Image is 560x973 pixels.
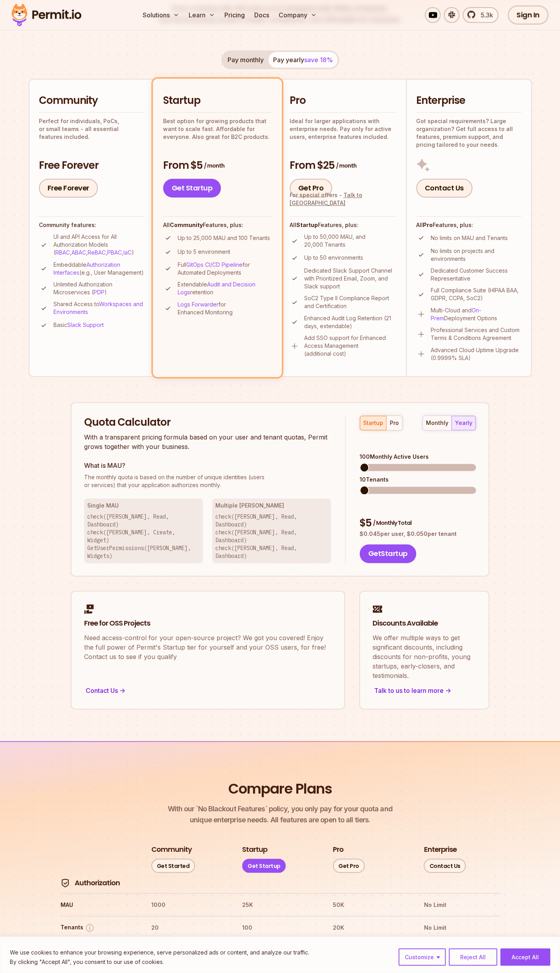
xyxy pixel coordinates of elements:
[84,473,331,489] p: or services) that your application authorizes monthly.
[88,249,106,256] a: ReBAC
[445,686,451,695] span: ->
[178,281,272,296] p: Extendable retention
[163,117,272,141] p: Best option for growing products that want to scale fast. Affordable for everyone. Also great for...
[170,222,203,228] strong: Community
[332,898,409,911] th: 50K
[84,461,331,470] h3: What is MAU?
[53,300,145,316] p: Shared Access to
[167,803,392,814] span: With our `No Blackout Features` policy, you only pay for your quota and
[390,419,399,427] div: pro
[304,314,397,330] p: Enhanced Audit Log Retention (21 days, extendable)
[431,307,481,321] a: On-Prem
[163,159,272,173] h3: From $5
[151,921,228,934] th: 20
[463,7,498,23] a: 5.3k
[333,844,343,854] h3: Pro
[53,261,145,277] p: Embeddable (e.g., User Management)
[431,267,521,282] p: Dedicated Customer Success Representative
[163,221,272,229] h4: All Features, plus:
[221,7,248,23] a: Pricing
[151,844,192,854] h3: Community
[431,346,521,362] p: Advanced Cloud Uptime Upgrade (0.9999% SLA)
[242,859,286,873] a: Get Startup
[67,321,104,328] a: Slack Support
[290,191,397,207] div: For special offers -
[290,159,397,173] h3: From $25
[500,948,550,966] button: Accept All
[360,544,416,563] button: GetStartup
[373,519,411,527] span: / Monthly Total
[296,222,318,228] strong: Startup
[39,94,145,108] h2: Community
[373,619,476,628] h2: Discounts Available
[373,633,476,680] p: We offer multiple ways to get significant discounts, including discounts for non-profits, young s...
[215,502,328,510] h3: Multiple [PERSON_NAME]
[60,898,137,911] th: MAU
[304,334,397,358] p: Add SSO support for Enhanced Access Management (additional cost)
[508,6,548,24] a: Sign In
[360,476,476,484] div: 10 Tenants
[75,878,120,888] h4: Authorization
[53,281,145,296] p: Unlimited Authorization Microservices ( )
[84,685,332,696] div: Contact Us
[71,591,345,709] a: Free for OSS ProjectsNeed access-control for your open-source project? We got you covered! Enjoy ...
[84,432,331,451] p: With a transparent pricing formula based on your user and tenant quotas, Permit grows together wi...
[423,921,500,934] th: No Limit
[431,306,521,322] p: Multi-Cloud and Deployment Options
[423,222,433,228] strong: Pro
[53,321,104,329] p: Basic
[431,286,521,302] p: Full Compliance Suite (HIPAA BAA, GDPR, CCPA, SoC2)
[151,898,228,911] th: 1000
[186,261,242,268] a: GitOps CI/CD Pipeline
[178,261,272,277] p: Full for Automated Deployments
[423,898,500,911] th: No Limit
[359,591,489,709] a: Discounts AvailableWe offer multiple ways to get significant discounts, including discounts for n...
[178,281,255,295] a: Audit and Decision Logs
[242,844,267,854] h3: Startup
[424,859,466,873] a: Contact Us
[140,7,182,23] button: Solutions
[416,179,472,198] a: Contact Us
[416,221,521,229] h4: All Features, plus:
[107,249,122,256] a: PBAC
[431,247,521,263] p: No limits on projects and environments
[10,947,309,957] p: We use cookies to enhance your browsing experience, serve personalized ads or content, and analyz...
[61,923,95,932] button: Tenants
[431,234,508,242] p: No limits on MAU and Tenants
[10,957,309,966] p: By clicking "Accept All", you consent to our use of cookies.
[290,94,397,108] h2: Pro
[228,779,332,798] h2: Compare Plans
[290,221,397,229] h4: All Features, plus:
[275,7,320,23] button: Company
[360,516,476,530] div: $ 5
[178,248,230,256] p: Up to 5 environment
[304,267,397,290] p: Dedicated Slack Support Channel with Prioritized Email, Zoom, and Slack support
[304,233,397,249] p: Up to 50,000 MAU, and 20,000 Tenants
[178,234,270,242] p: Up to 25,000 MAU and 100 Tenants
[426,419,448,427] div: monthly
[39,221,145,229] h4: Community features:
[53,261,120,276] a: Authorization Interfaces
[87,513,200,560] p: check([PERSON_NAME], Read, Dashboard) check([PERSON_NAME], Create, Widget) GetUserPermissions([PE...
[39,117,145,141] p: Perfect for individuals, PoCs, or small teams - all essential features included.
[373,685,476,696] div: Talk to us to learn more
[332,921,409,934] th: 20K
[39,159,145,173] h3: Free Forever
[119,686,125,695] span: ->
[431,326,521,342] p: Professional Services and Custom Terms & Conditions Agreement
[398,948,446,966] button: Customize
[87,502,200,510] h3: Single MAU
[336,162,356,170] span: / month
[304,294,397,310] p: SoC2 Type II Compliance Report and Certification
[163,94,272,108] h2: Startup
[424,844,456,854] h3: Enterprise
[178,301,272,316] p: for Enhanced Monitoring
[223,52,268,68] button: Pay monthly
[449,948,497,966] button: Reject All
[94,289,105,295] a: PDP
[476,10,493,20] span: 5.3k
[242,921,318,934] th: 100
[360,453,476,461] div: 100 Monthly Active Users
[84,473,331,481] span: The monthly quota is based on the number of unique identities (users
[84,415,331,430] h2: Quota Calculator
